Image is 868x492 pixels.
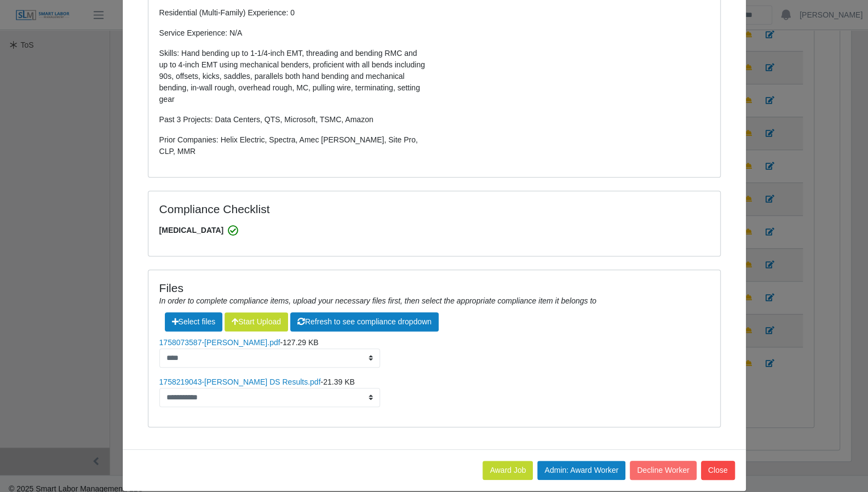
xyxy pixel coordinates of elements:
[159,296,596,305] i: In order to complete compliance items, upload your necessary files first, then select the appropr...
[159,338,280,347] a: 1758073587-[PERSON_NAME].pdf
[159,114,426,125] p: Past 3 Projects: Data Centers, QTS, Microsoft, TSMC, Amazon
[159,202,520,216] h4: Compliance Checklist
[159,7,426,19] p: Residential (Multi-Family) Experience: 0
[159,337,709,368] li: -
[159,376,709,407] li: -
[159,48,426,105] p: Skills: Hand bending up to 1-1/4-inch EMT, threading and bending RMC and up to 4-inch EMT using m...
[165,312,223,331] span: Select files
[482,461,533,480] button: Award Job
[630,461,696,480] button: Decline Worker
[159,281,709,295] h4: Files
[283,338,318,347] span: 127.29 KB
[323,377,355,386] span: 21.39 KB
[159,134,426,157] p: Prior Companies: Helix Electric, Spectra, Amec [PERSON_NAME], Site Pro, CLP, MMR
[537,461,625,480] button: Admin: Award Worker
[225,312,288,331] button: Start Upload
[159,27,426,39] p: Service Experience: N/A
[701,461,735,480] button: Close
[159,225,709,236] span: [MEDICAL_DATA]
[290,312,439,331] button: Refresh to see compliance dropdown
[159,377,321,386] a: 1758219043-[PERSON_NAME] DS Results.pdf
